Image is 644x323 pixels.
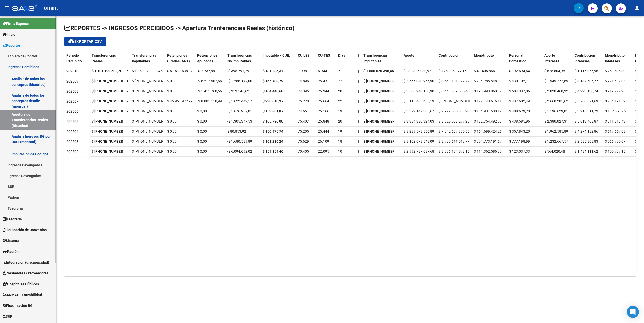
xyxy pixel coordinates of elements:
[92,79,129,83] strong: $ [PHONE_NUMBER],24
[258,149,258,153] span: |
[509,139,530,143] span: $ 777.198,99
[544,139,568,143] span: $ 1.232.667,57
[66,89,78,93] span: 202508
[439,99,476,103] span: $ [PHONE_NUMBER],32
[227,149,252,153] span: -$ 6.094.692,02
[398,89,400,93] span: =
[258,53,259,57] span: |
[127,129,129,133] span: =
[167,109,177,113] span: $ 0,00
[363,89,400,93] strong: $ [PHONE_NUMBER],86
[3,270,48,276] span: Prestadores / Proveedores
[404,139,434,143] span: $ 3.152.073.543,09
[358,99,359,103] span: |
[258,129,258,133] span: |
[127,119,129,123] span: =
[439,109,469,113] span: $ 7.922.585.630,20
[167,119,177,123] span: $ 0,00
[258,139,258,143] span: |
[575,99,598,103] span: $ 5.780.571,69
[3,281,39,287] span: Hospitales Públicos
[298,129,309,133] span: 75.205
[92,149,129,153] strong: $ [PHONE_NUMBER],43
[398,149,400,153] span: =
[358,109,359,113] span: |
[132,99,169,103] span: $ [PHONE_NUMBER],79
[509,79,530,83] span: $ 430.105,71
[197,129,207,133] span: $ 0,00
[3,260,49,265] span: Integración (discapacidad)
[132,149,169,153] span: $ [PHONE_NUMBER],45
[356,50,361,71] datatable-header-cell: |
[338,99,342,103] span: 22
[363,139,400,143] strong: $ [PHONE_NUMBER],10
[318,109,329,113] span: 25.566
[3,227,47,233] span: Liquidación de Convenios
[404,109,434,113] span: $ 3.372.147.385,67
[575,149,598,153] span: $ 1.434.111,62
[167,139,177,143] span: $ 0,00
[544,109,568,113] span: $ 1.596.629,05
[92,129,129,133] strong: $ [PHONE_NUMBER],80
[398,99,400,103] span: =
[605,119,625,123] span: $ 911.813,43
[132,89,169,93] span: $ [PHONE_NUMBER],86
[227,119,252,123] span: -$ 1.305.347,53
[227,139,252,143] span: -$ 1.680.539,89
[474,89,502,93] span: $ 196.993.860,87
[92,119,129,123] strong: $ [PHONE_NUMBER],88
[509,129,530,133] span: $ 357.843,20
[363,69,394,73] strong: $ 1.050.020.398,45
[318,53,330,57] span: CUITES
[132,139,169,143] span: $ [PHONE_NUMBER],10
[258,109,258,113] span: |
[127,99,129,103] span: =
[573,50,603,71] datatable-header-cell: Contribución Intereses
[398,79,400,83] span: =
[92,99,129,103] strong: $ [PHONE_NUMBER],22
[263,129,283,133] strong: $ 150.975,74
[263,69,283,73] strong: $ 131.285,37
[3,314,12,319] span: SUR
[66,150,78,154] span: 202502
[544,89,568,93] span: $ 2.020.460,32
[398,69,400,73] span: =
[404,53,414,57] span: Aporte
[338,69,340,73] span: 7
[358,129,359,133] span: |
[92,139,129,143] strong: $ [PHONE_NUMBER],21
[3,21,29,26] span: Firma Express
[40,3,58,14] span: - omint
[227,109,252,113] span: -$ 1.676.967,01
[298,53,310,57] span: CUILES
[132,79,169,83] span: $ [PHONE_NUMBER],90
[338,79,342,83] span: 22
[227,69,249,73] span: -$ 395.797,29
[318,69,327,73] span: 6.344
[127,149,129,153] span: =
[64,50,90,71] datatable-header-cell: Período Percibido
[474,79,502,83] span: $ 204.285.548,08
[363,79,400,83] strong: $ [PHONE_NUMBER],90
[575,89,598,93] span: $ 4.223.130,74
[509,109,530,113] span: $ 408.629,20
[318,139,329,143] span: 26.109
[92,69,122,73] strong: $ 1.101.199.502,20
[439,79,469,83] span: $ 8.543.101.022,22
[605,99,625,103] span: $ 784.191,59
[318,119,329,123] span: 25.848
[263,109,283,113] strong: $ 153.861,87
[263,119,283,123] strong: $ 165.786,00
[605,109,628,113] span: $ 1.046.987,25
[3,238,19,244] span: Sistema
[398,139,400,143] span: =
[227,53,252,63] span: Transferencias No Imputables
[605,79,625,83] span: $ 971.437,03
[404,79,434,83] span: $ 3.656.040.956,90
[298,109,309,113] span: 74.651
[66,140,78,144] span: 202503
[66,130,78,134] span: 202504
[227,89,249,93] span: -$ 313.548,62
[472,50,507,71] datatable-header-cell: Monotributo
[195,50,225,71] datatable-header-cell: Retenciones Aplicadas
